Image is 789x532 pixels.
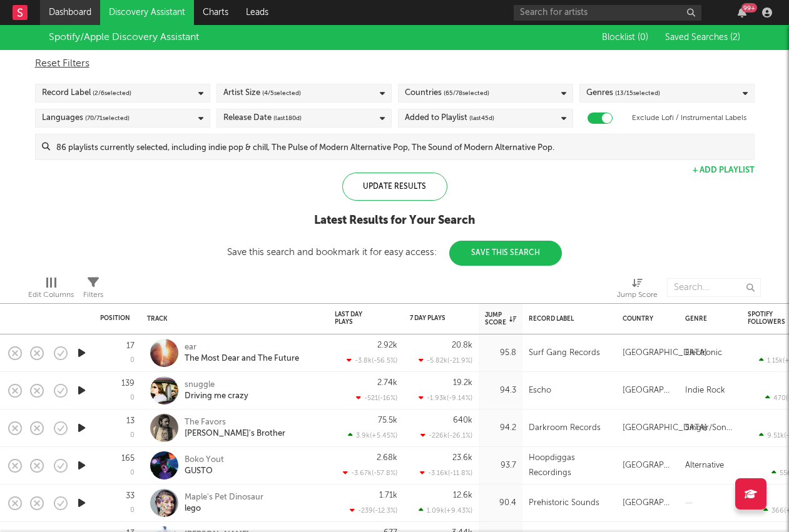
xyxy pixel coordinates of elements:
[529,496,599,511] div: Prehistoric Sounds
[85,111,130,126] span: ( 70 / 71 selected)
[93,86,131,101] span: ( 2 / 6 selected)
[347,356,397,364] div: -3.8k ( -56.5 % )
[185,417,285,428] div: The Favors
[529,383,551,398] div: Escho
[615,86,660,101] span: ( 13 / 15 selected)
[377,379,397,387] div: 2.74k
[121,454,135,463] div: 165
[147,315,316,323] div: Track
[485,383,516,398] div: 94.3
[342,173,447,201] div: Update Results
[529,451,610,481] div: Hoopdiggas Recordings
[35,56,755,71] div: Reset Filters
[185,492,263,514] a: Maple's Pet Dinosaurlego
[623,346,707,361] div: [GEOGRAPHIC_DATA]
[685,346,722,361] div: Electronic
[28,272,74,308] div: Edit Columns
[529,421,601,436] div: Darkroom Records
[350,506,397,514] div: -239 ( -12.3 % )
[419,506,472,514] div: 1.09k ( +9.43 % )
[121,379,135,388] div: 139
[83,288,103,303] div: Filters
[485,311,516,326] div: Jump Score
[343,469,397,477] div: -3.67k ( -57.8 % )
[50,134,754,159] input: 86 playlists currently selected, including indie pop & chill, The Pulse of Modern Alternative Pop...
[130,432,135,439] div: 0
[273,111,302,126] span: (last 180 d)
[185,454,224,466] div: Boko Yout
[623,383,673,398] div: [GEOGRAPHIC_DATA]
[185,353,299,364] div: The Most Dear and The Future
[348,431,397,439] div: 3.9k ( +5.45 % )
[42,111,130,126] div: Languages
[83,272,103,308] div: Filters
[485,421,516,436] div: 94.2
[185,379,248,402] a: snuggleDriving me crazy
[126,492,135,500] div: 33
[453,416,472,424] div: 640k
[685,315,729,323] div: Genre
[185,342,299,353] div: ear
[42,86,131,101] div: Record Label
[130,357,135,364] div: 0
[410,314,454,322] div: 7 Day Plays
[126,342,135,350] div: 17
[405,86,489,101] div: Countries
[617,288,658,303] div: Jump Score
[469,111,494,126] span: (last 45 d)
[185,342,299,364] a: earThe Most Dear and The Future
[623,315,666,323] div: Country
[100,314,130,322] div: Position
[378,416,397,424] div: 75.5k
[586,86,660,101] div: Genres
[485,458,516,473] div: 93.7
[449,241,562,266] button: Save This Search
[185,503,263,514] div: lego
[738,8,746,18] button: 99+
[685,383,725,398] div: Indie Rock
[452,454,472,462] div: 23.6k
[262,86,301,101] span: ( 4 / 5 selected)
[185,466,224,477] div: GUSTO
[529,346,600,361] div: Surf Gang Records
[485,496,516,511] div: 90.4
[730,33,740,42] span: ( 2 )
[335,311,379,326] div: Last Day Plays
[405,111,494,126] div: Added to Playlist
[377,454,397,462] div: 2.68k
[130,507,135,514] div: 0
[452,341,472,349] div: 20.8k
[227,213,562,228] div: Latest Results for Your Search
[453,379,472,387] div: 19.2k
[185,454,224,477] a: Boko YoutGUSTO
[623,458,673,473] div: [GEOGRAPHIC_DATA]
[632,111,746,126] label: Exclude Lofi / Instrumental Labels
[741,3,757,13] div: 99 +
[623,421,707,436] div: [GEOGRAPHIC_DATA]
[223,86,301,101] div: Artist Size
[485,346,516,361] div: 95.8
[420,431,472,439] div: -226k ( -26.1 % )
[617,272,658,308] div: Jump Score
[185,417,285,439] a: The Favors[PERSON_NAME]'s Brother
[130,394,135,401] div: 0
[420,469,472,477] div: -3.16k ( -11.8 % )
[356,394,397,402] div: -521 ( -16 % )
[602,33,648,42] span: Blocklist
[223,111,302,126] div: Release Date
[377,341,397,349] div: 2.92k
[693,166,755,174] button: + Add Playlist
[661,33,740,43] button: Saved Searches (2)
[623,496,673,511] div: [GEOGRAPHIC_DATA]
[685,458,724,473] div: Alternative
[185,492,263,503] div: Maple's Pet Dinosaur
[185,379,248,391] div: snuggle
[638,33,648,42] span: ( 0 )
[665,33,740,42] span: Saved Searches
[130,469,135,476] div: 0
[453,491,472,499] div: 12.6k
[185,428,285,439] div: [PERSON_NAME]'s Brother
[529,315,604,323] div: Record Label
[126,417,135,425] div: 13
[444,86,489,101] span: ( 65 / 78 selected)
